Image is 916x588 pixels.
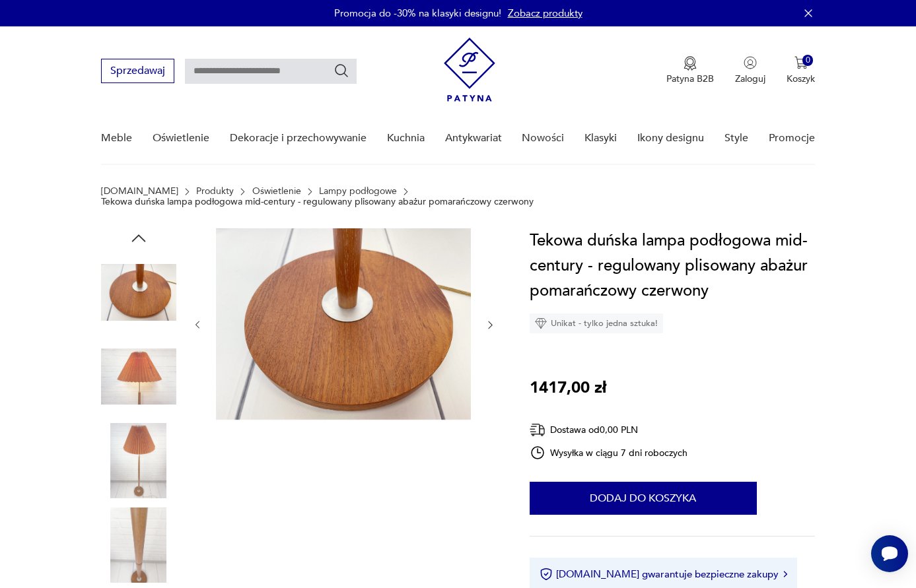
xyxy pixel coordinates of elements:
[666,73,714,85] p: Patyna B2B
[387,113,425,164] a: Kuchnia
[101,59,174,83] button: Sprzedawaj
[319,186,397,197] a: Lampy podłogowe
[445,113,502,164] a: Antykwariat
[252,186,301,197] a: Oświetlenie
[101,197,534,207] p: Tekowa duńska lampa podłogowa mid-century - regulowany plisowany abażur pomarańczowy czerwony
[444,38,495,102] img: Patyna - sklep z meblami i dekoracjami vintage
[666,56,714,85] a: Ikona medaluPatyna B2B
[637,113,704,164] a: Ikony designu
[584,113,617,164] a: Klasyki
[216,228,471,420] img: Zdjęcie produktu Tekowa duńska lampa podłogowa mid-century - regulowany plisowany abażur pomarańc...
[196,186,234,197] a: Produkty
[530,422,546,438] img: Ikona dostawy
[101,67,174,77] a: Sprzedawaj
[530,376,606,401] p: 1417,00 zł
[802,55,814,66] div: 0
[101,113,132,164] a: Meble
[794,56,808,69] img: Ikona koszyka
[101,255,176,330] img: Zdjęcie produktu Tekowa duńska lampa podłogowa mid-century - regulowany plisowany abażur pomarańc...
[684,56,697,71] img: Ikona medalu
[530,313,663,333] div: Unikat - tylko jedna sztuka!
[783,571,787,577] img: Ikona strzałki w prawo
[530,228,816,304] h1: Tekowa duńska lampa podłogowa mid-century - regulowany plisowany abażur pomarańczowy czerwony
[666,56,714,85] button: Patyna B2B
[101,339,176,414] img: Zdjęcie produktu Tekowa duńska lampa podłogowa mid-century - regulowany plisowany abażur pomarańc...
[535,317,547,329] img: Ikona diamentu
[334,7,501,20] p: Promocja do -30% na klasyki designu!
[101,507,176,583] img: Zdjęcie produktu Tekowa duńska lampa podłogowa mid-century - regulowany plisowany abażur pomarańc...
[101,423,176,498] img: Zdjęcie produktu Tekowa duńska lampa podłogowa mid-century - regulowany plisowany abażur pomarańc...
[153,113,209,164] a: Oświetlenie
[522,113,564,164] a: Nowości
[540,568,787,581] button: [DOMAIN_NAME] gwarantuje bezpieczne zakupy
[334,63,349,79] button: Szukaj
[530,445,688,461] div: Wysyłka w ciągu 7 dni roboczych
[101,186,178,197] a: [DOMAIN_NAME]
[540,568,553,581] img: Ikona certyfikatu
[787,56,815,85] button: 0Koszyk
[787,73,815,85] p: Koszyk
[735,56,765,85] button: Zaloguj
[735,73,765,85] p: Zaloguj
[769,113,815,164] a: Promocje
[530,482,757,515] button: Dodaj do koszyka
[230,113,367,164] a: Dekoracje i przechowywanie
[508,7,582,20] a: Zobacz produkty
[530,422,688,438] div: Dostawa od 0,00 PLN
[744,56,757,69] img: Ikonka użytkownika
[871,535,908,572] iframe: Smartsupp widget button
[724,113,748,164] a: Style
